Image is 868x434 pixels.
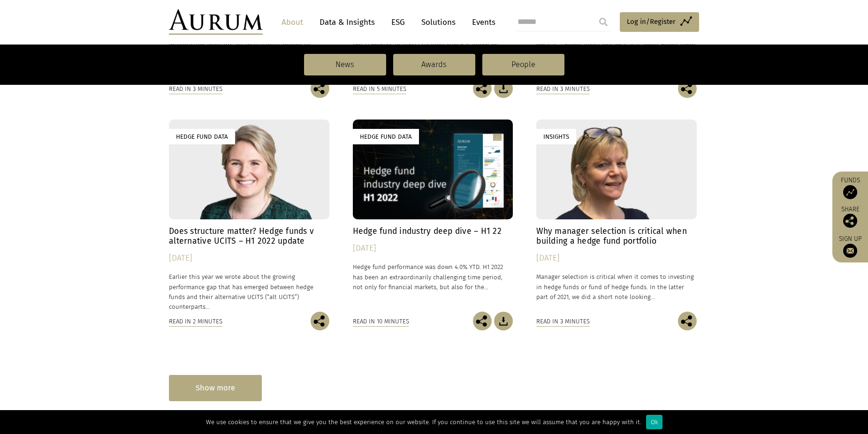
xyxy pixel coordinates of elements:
[494,79,513,98] img: Download Article
[473,312,492,330] img: Share this post
[837,235,863,258] a: Sign up
[311,312,329,330] img: Share this post
[536,129,576,144] div: Insights
[678,312,697,330] img: Share this post
[353,226,513,236] h4: Hedge fund industry deep dive – H1 22
[277,14,308,31] a: About
[304,54,386,75] a: News
[169,252,329,265] div: [DATE]
[843,214,857,228] img: Share this post
[594,13,613,31] input: Submit
[536,120,697,312] a: Insights Why manager selection is critical when building a hedge fund portfolio [DATE] Manager se...
[536,316,590,327] div: Read in 3 minutes
[353,242,513,255] div: [DATE]
[843,244,857,258] img: Sign up to our newsletter
[353,120,513,312] a: Hedge Fund Data Hedge fund industry deep dive – H1 22 [DATE] Hedge fund performance was down 4.0%...
[169,316,222,327] div: Read in 2 minutes
[169,375,262,401] div: Show more
[169,120,329,312] a: Hedge Fund Data Does structure matter? Hedge funds v alternative UCITS – H1 2022 update [DATE] Ea...
[536,272,697,301] p: Manager selection is critical when it comes to investing in hedge funds or fund of hedge funds. I...
[169,272,329,312] p: Earlier this year we wrote about the growing performance gap that has emerged between hedge funds...
[620,12,699,32] a: Log in/Register
[353,129,419,144] div: Hedge Fund Data
[169,129,235,144] div: Hedge Fund Data
[843,185,857,199] img: Access Funds
[536,226,697,246] h4: Why manager selection is critical when building a hedge fund portfolio
[353,262,513,292] p: Hedge fund performance was down 4.0% YTD. H1 2022 has been an extraordinarily challenging time pe...
[473,79,492,98] img: Share this post
[353,316,409,327] div: Read in 10 minutes
[311,79,329,98] img: Share this post
[393,54,475,75] a: Awards
[417,14,460,31] a: Solutions
[494,312,513,330] img: Download Article
[627,16,676,27] span: Log in/Register
[536,252,697,265] div: [DATE]
[169,84,222,94] div: Read in 3 minutes
[837,206,863,228] div: Share
[353,84,406,94] div: Read in 5 minutes
[169,9,263,35] img: Aurum
[467,14,495,31] a: Events
[387,14,410,31] a: ESG
[646,415,662,429] div: Ok
[678,79,697,98] img: Share this post
[837,176,863,199] a: Funds
[536,84,590,94] div: Read in 3 minutes
[482,54,564,75] a: People
[315,14,380,31] a: Data & Insights
[169,226,329,246] h4: Does structure matter? Hedge funds v alternative UCITS – H1 2022 update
